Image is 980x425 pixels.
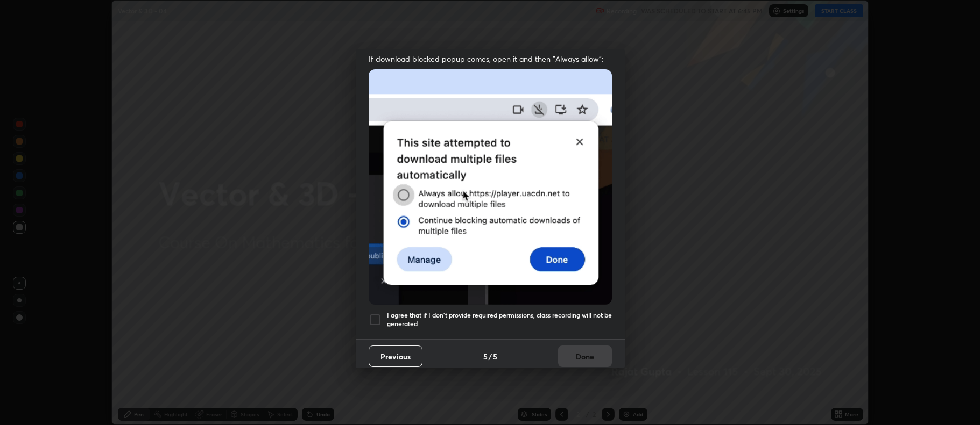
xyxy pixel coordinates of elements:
img: downloads-permission-blocked.gif [369,69,612,304]
h5: I agree that if I don't provide required permissions, class recording will not be generated [387,311,612,328]
h4: 5 [493,351,497,362]
h4: / [489,351,492,362]
h4: 5 [483,351,488,362]
button: Previous [369,345,422,367]
span: If download blocked popup comes, open it and then "Always allow": [369,54,612,64]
